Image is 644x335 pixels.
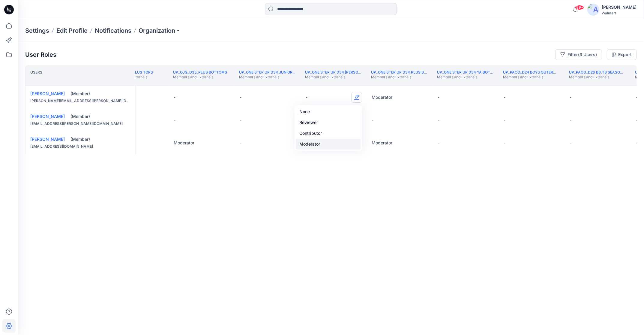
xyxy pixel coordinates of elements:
[56,26,88,35] a: Edit Profile
[173,70,227,74] a: UP_OJG_D35_Plus Bottoms
[30,143,130,149] div: [EMAIL_ADDRESS][DOMAIN_NAME]
[70,91,130,97] div: (Member)
[587,4,599,16] img: avatar
[305,75,361,80] p: Members and Externals
[173,75,227,80] p: Members and Externals
[503,75,559,80] p: Members and Externals
[296,117,361,128] button: Reviewer
[636,140,637,146] p: -
[372,140,392,146] p: Moderator
[30,91,65,96] a: [PERSON_NAME]
[30,137,65,142] a: [PERSON_NAME]
[296,139,361,149] button: Moderator
[569,75,625,80] p: Members and Externals
[575,5,584,10] span: 99+
[438,117,439,123] p: -
[570,117,571,123] p: -
[30,121,130,127] div: [EMAIL_ADDRESS][PERSON_NAME][DOMAIN_NAME]
[296,128,361,139] button: Contributor
[239,70,303,74] a: UP_One Step Up D34 Junior Tops
[371,70,440,74] a: UP_One Step Up D34 Plus Bottoms
[503,70,564,74] a: UP_Paco_D24 Boys Outerwear
[602,11,637,15] div: Walmart
[438,94,439,100] p: -
[504,94,505,100] p: -
[240,140,241,146] p: -
[296,106,361,117] button: None
[636,94,637,100] p: -
[504,140,505,146] p: -
[240,117,241,123] p: -
[25,26,49,35] p: Settings
[602,4,637,11] div: [PERSON_NAME]
[95,26,131,35] a: Notifications
[504,117,505,123] p: -
[372,94,392,100] p: Moderator
[174,117,175,123] p: -
[30,70,42,81] p: Users
[240,94,241,100] p: -
[25,51,56,58] p: User Roles
[372,117,373,123] p: -
[555,49,602,60] button: Filter(3 Users)
[569,70,628,74] a: UP_PACO_D26 BB.TB Seasonal
[570,140,571,146] p: -
[570,94,571,100] p: -
[437,70,501,74] a: UP_One Step Up D34 YA Bottoms
[174,94,175,100] p: -
[174,140,194,146] p: Moderator
[239,75,295,80] p: Members and Externals
[305,70,375,74] a: UP_One Step Up D34 [PERSON_NAME]
[351,92,362,103] button: Edit Role
[70,113,130,119] div: (Member)
[70,136,130,142] div: (Member)
[306,94,307,100] p: -
[437,75,493,80] p: Members and Externals
[371,75,427,80] p: Members and Externals
[438,140,439,146] p: -
[30,98,130,104] div: [PERSON_NAME][EMAIL_ADDRESS][PERSON_NAME][DOMAIN_NAME]
[636,117,637,123] p: -
[30,114,65,119] a: [PERSON_NAME]
[607,49,637,60] a: Export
